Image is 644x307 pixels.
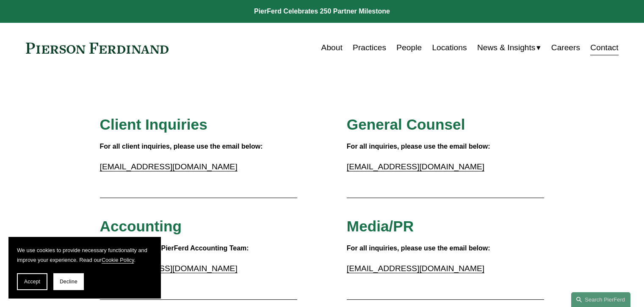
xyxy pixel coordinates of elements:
[347,264,484,273] a: [EMAIL_ADDRESS][DOMAIN_NAME]
[17,273,47,290] button: Accept
[100,218,182,234] span: Accounting
[347,218,414,234] span: Media/PR
[347,245,490,252] strong: For all inquiries, please use the email below:
[53,273,84,290] button: Decline
[100,162,238,171] a: [EMAIL_ADDRESS][DOMAIN_NAME]
[347,143,490,150] strong: For all inquiries, please use the email below:
[321,40,343,56] a: About
[590,40,618,56] a: Contact
[477,41,536,55] span: News & Insights
[102,257,134,263] a: Cookie Policy
[100,245,249,252] strong: Please contact the PierFerd Accounting Team:
[24,279,40,285] span: Accept
[100,143,263,150] strong: For all client inquiries, please use the email below:
[8,237,161,299] section: Cookie banner
[100,264,238,273] a: [EMAIL_ADDRESS][DOMAIN_NAME]
[396,40,422,56] a: People
[347,162,484,171] a: [EMAIL_ADDRESS][DOMAIN_NAME]
[477,40,541,56] a: folder dropdown
[17,245,152,265] p: We use cookies to provide necessary functionality and improve your experience. Read our .
[60,279,77,285] span: Decline
[347,116,465,133] span: General Counsel
[353,40,386,56] a: Practices
[551,40,580,56] a: Careers
[432,40,467,56] a: Locations
[571,292,630,307] a: Search this site
[100,116,207,133] span: Client Inquiries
